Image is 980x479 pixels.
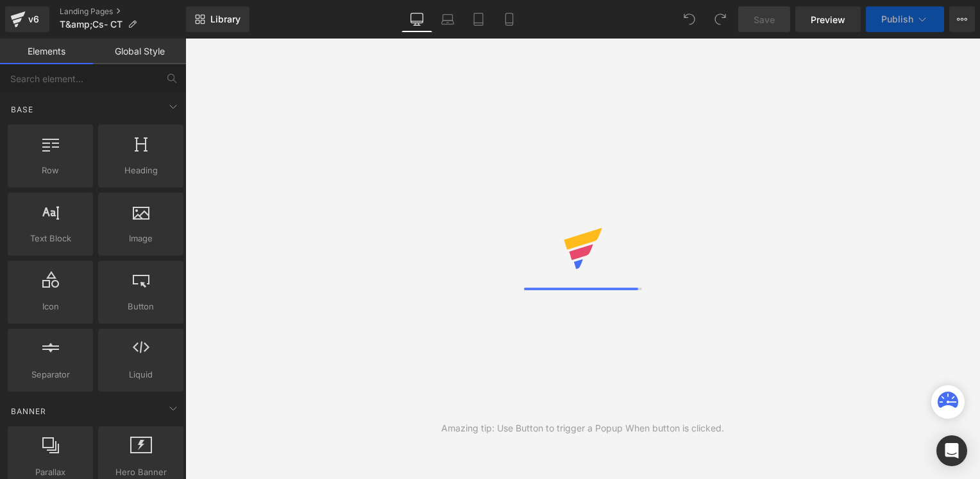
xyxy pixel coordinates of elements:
span: Banner [10,405,47,417]
a: Landing Pages [60,6,186,17]
span: Heading [102,164,180,177]
button: Undo [677,6,702,32]
div: Amazing tip: Use Button to trigger a Popup When button is clicked. [441,421,724,435]
span: Library [210,13,241,25]
a: Tablet [463,6,494,32]
a: Preview [795,6,861,32]
span: Separator [12,368,89,381]
span: Button [102,300,180,313]
span: Icon [12,300,89,313]
div: v6 [26,11,42,28]
a: Global Style [93,39,186,64]
span: Base [10,103,35,116]
span: Liquid [102,368,180,381]
span: Text Block [12,232,89,245]
span: T&amp;Cs- CT [60,19,122,30]
a: New Library [186,6,249,32]
span: Preview [811,13,845,26]
a: v6 [5,6,49,32]
span: Row [12,164,89,177]
a: Desktop [401,6,432,32]
a: Laptop [432,6,463,32]
span: Parallax [12,466,89,479]
a: Mobile [494,6,525,32]
span: Hero Banner [102,466,180,479]
span: Publish [881,14,913,24]
button: Redo [707,6,733,32]
div: Open Intercom Messenger [936,435,967,466]
button: Publish [866,6,944,32]
span: Save [754,13,775,26]
button: More [949,6,975,32]
span: Image [102,232,180,245]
